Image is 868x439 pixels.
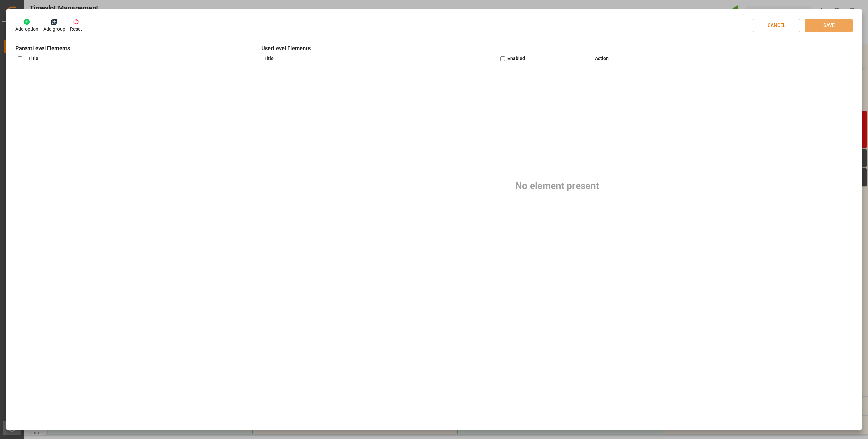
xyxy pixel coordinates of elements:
button: CANCEL [753,19,800,32]
p: Add option [15,25,38,33]
span: Title [25,55,39,62]
div: Title [261,53,498,65]
button: Add option [15,18,38,33]
div: Enabled [507,55,525,62]
p: Reset [70,25,82,33]
div: Action [592,53,734,65]
h3: Parent Level Elements [15,45,252,53]
p: Add group [43,25,65,33]
div: No element present [261,65,853,306]
button: SAVE [805,19,853,32]
h3: User Level Elements [261,45,853,53]
button: Add group [43,18,65,33]
button: Reset [70,18,82,33]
